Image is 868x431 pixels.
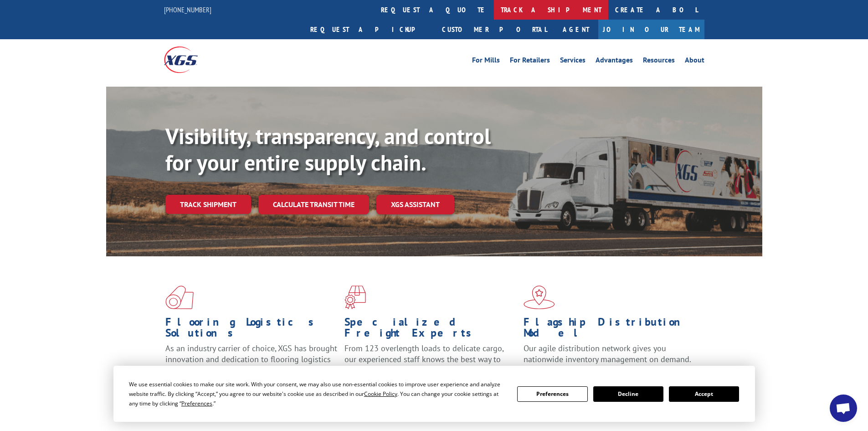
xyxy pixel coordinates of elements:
[165,286,194,309] img: xgs-icon-total-supply-chain-intelligence-red
[524,343,691,364] span: Our agile distribution network gives you nationwide inventory management on demand.
[472,57,500,67] a: For Mills
[435,20,554,39] a: Customer Portal
[643,57,675,67] a: Resources
[181,400,212,407] span: Preferences
[598,20,704,39] a: Join Our Team
[113,366,755,422] div: Cookie Consent Prompt
[554,20,598,39] a: Agent
[517,386,587,402] button: Preferences
[510,57,550,67] a: For Retailers
[165,317,338,343] h1: Flooring Logistics Solutions
[129,379,506,408] div: We use essential cookies to make our site work. With your consent, we may also use non-essential ...
[258,195,369,214] a: Calculate transit time
[524,286,555,309] img: xgs-icon-flagship-distribution-model-red
[560,57,586,67] a: Services
[364,390,397,398] span: Cookie Policy
[685,57,704,67] a: About
[596,57,633,67] a: Advantages
[164,5,211,14] a: [PHONE_NUMBER]
[303,20,435,39] a: Request a pickup
[669,386,739,402] button: Accept
[344,286,366,309] img: xgs-icon-focused-on-flooring-red
[593,386,663,402] button: Decline
[830,395,857,422] div: Open chat
[524,317,696,343] h1: Flagship Distribution Model
[165,122,491,177] b: Visibility, transparency, and control for your entire supply chain.
[165,343,337,375] span: As an industry carrier of choice, XGS has brought innovation and dedication to flooring logistics...
[344,317,517,343] h1: Specialized Freight Experts
[344,343,517,384] p: From 123 overlength loads to delicate cargo, our experienced staff knows the best way to move you...
[376,195,454,214] a: XGS ASSISTANT
[165,195,251,214] a: Track shipment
